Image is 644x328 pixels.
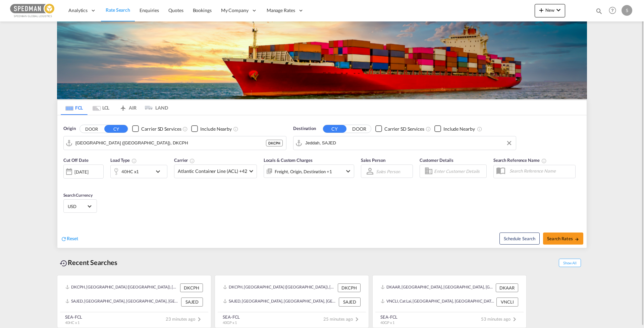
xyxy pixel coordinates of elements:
[554,6,562,14] md-icon: icon-chevron-down
[622,5,632,16] div: S
[67,236,78,241] span: Reset
[595,7,603,15] md-icon: icon-magnify
[65,314,82,320] div: SEA-FCL
[339,298,361,306] div: SAJED
[68,203,87,209] span: USD
[63,178,68,187] md-datepicker: Select
[264,157,313,163] span: Locals & Custom Charges
[541,158,547,163] md-icon: Your search will be saved by the below given name
[266,140,283,146] div: DKCPH
[182,126,188,132] md-icon: Unchecked: Search for CY (Container Yard) services for all selected carriers.Checked : Search for...
[264,165,354,178] div: Freight Origin Destination Factory Stuffingicon-chevron-down
[223,283,336,292] div: DKCPH, Copenhagen (Kobenhavn), Denmark, Northern Europe, Europe
[10,3,55,18] img: c12ca350ff1b11efb6b291369744d907.png
[381,283,494,292] div: DKAAR, Aarhus, Denmark, Northern Europe, Europe
[223,298,337,306] div: SAJED, Jeddah, Saudi Arabia, Middle East, Middle East
[293,136,516,150] md-input-container: Jeddah, SAJED
[381,298,495,306] div: VNCLI, Cat Lai, Viet Nam, South East Asia, Asia Pacific
[344,167,352,175] md-icon: icon-chevron-down
[154,168,165,176] md-icon: icon-chevron-down
[65,320,79,325] span: 40HC x 1
[223,320,237,325] span: 40GP x 1
[110,165,167,178] div: 40HC x1icon-chevron-down
[338,283,361,292] div: DKCPH
[547,236,579,241] span: Search Rates
[221,7,249,14] span: My Company
[88,100,114,115] md-tab-item: LCL
[443,126,475,132] div: Include Nearby
[559,259,581,267] span: Show All
[575,237,579,242] md-icon: icon-arrow-right
[434,125,475,132] md-checkbox: Checkbox No Ink
[293,125,316,132] span: Destination
[181,298,203,306] div: SAJED
[190,158,195,163] md-icon: The selected Trucker/Carrierwill be displayed in the rate results If the rates are from another f...
[353,315,361,323] md-icon: icon-chevron-right
[493,157,547,163] span: Search Reference Name
[434,166,484,176] input: Enter Customer Details
[61,100,88,115] md-tab-item: FCL
[166,316,203,322] span: 23 minutes ago
[141,100,168,115] md-tab-item: LAND
[535,4,565,17] button: icon-plus 400-fgNewicon-chevron-down
[131,158,137,163] md-icon: icon-information-outline
[191,125,232,132] md-checkbox: Checkbox No Ink
[595,7,603,17] div: icon-magnify
[106,7,130,13] span: Rate Search
[67,201,93,211] md-select: Select Currency: $ USDUnited States Dollar
[537,7,562,13] span: New
[372,275,527,328] recent-search-card: DKAAR, [GEOGRAPHIC_DATA], [GEOGRAPHIC_DATA], [GEOGRAPHIC_DATA], [GEOGRAPHIC_DATA] DKAARVNCLI, Cat...
[75,138,266,148] input: Search by Port
[60,259,68,267] md-icon: icon-backup-restore
[223,314,240,320] div: SEA-FCL
[361,157,385,163] span: Sales Person
[64,136,286,150] md-input-container: Copenhagen (Kobenhavn), DKCPH
[110,157,137,163] span: Load Type
[114,100,141,115] md-tab-item: AIR
[481,316,519,322] span: 53 minutes ago
[80,125,103,133] button: DOOR
[63,157,89,163] span: Cut Off Date
[121,167,139,176] div: 40HC x1
[477,126,482,132] md-icon: Unchecked: Ignores neighbouring ports when fetching rates.Checked : Includes neighbouring ports w...
[119,104,127,109] md-icon: icon-airplane
[420,157,453,163] span: Customer Details
[375,125,424,132] md-checkbox: Checkbox No Ink
[178,168,247,175] span: Atlantic Container Line (ACL) +42
[380,314,397,320] div: SEA-FCL
[267,7,295,14] span: Manage Rates
[607,5,618,16] span: Help
[305,138,513,148] input: Search by Port
[180,283,203,292] div: DKCPH
[68,7,88,14] span: Analytics
[141,126,181,132] div: Carrier SD Services
[380,320,394,325] span: 40GP x 1
[375,167,401,176] md-select: Sales Person
[65,298,179,306] div: SAJED, Jeddah, Saudi Arabia, Middle East, Middle East
[323,316,361,322] span: 25 minutes ago
[132,125,181,132] md-checkbox: Checkbox No Ink
[168,7,183,13] span: Quotes
[384,126,424,132] div: Carrier SD Services
[57,275,211,328] recent-search-card: DKCPH, [GEOGRAPHIC_DATA] ([GEOGRAPHIC_DATA]), [GEOGRAPHIC_DATA], [GEOGRAPHIC_DATA], [GEOGRAPHIC_D...
[496,298,518,306] div: VNCLI
[347,125,371,133] button: DOOR
[140,7,159,13] span: Enquiries
[63,125,75,132] span: Origin
[104,125,128,133] button: CY
[504,138,514,148] button: Clear Input
[200,126,232,132] div: Include Nearby
[426,126,431,132] md-icon: Unchecked: Search for CY (Container Yard) services for all selected carriers.Checked : Search for...
[174,157,195,163] span: Carrier
[496,283,518,292] div: DKAAR
[323,125,346,133] button: CY
[499,233,540,245] button: Note: By default Schedule search will only considerorigin ports, destination ports and cut off da...
[63,193,93,198] span: Search Currency
[215,275,369,328] recent-search-card: DKCPH, [GEOGRAPHIC_DATA] ([GEOGRAPHIC_DATA]), [GEOGRAPHIC_DATA], [GEOGRAPHIC_DATA], [GEOGRAPHIC_D...
[63,165,104,179] div: [DATE]
[61,100,168,115] md-pagination-wrapper: Use the left and right arrow keys to navigate between tabs
[65,283,178,292] div: DKCPH, Copenhagen (Kobenhavn), Denmark, Northern Europe, Europe
[61,236,67,242] md-icon: icon-refresh
[537,6,545,14] md-icon: icon-plus 400-fg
